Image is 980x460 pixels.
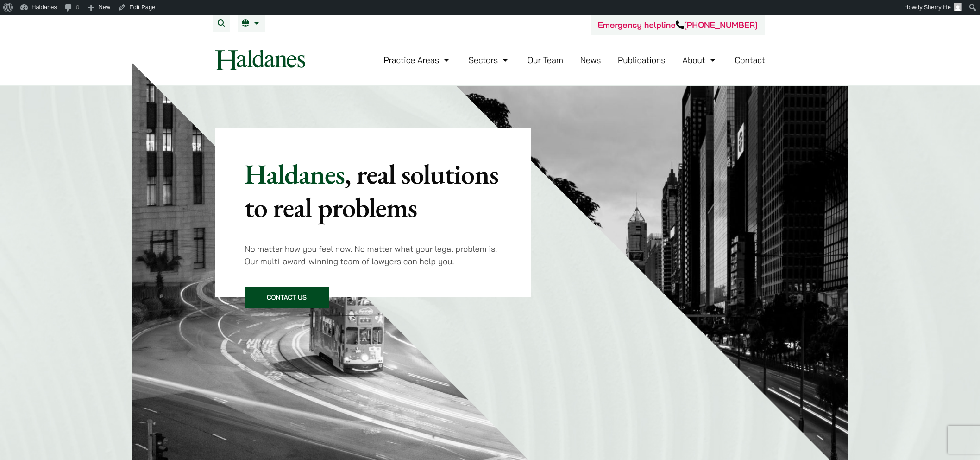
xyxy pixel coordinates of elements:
[245,156,498,225] mark: , real solutions to real problems
[245,243,502,268] p: No matter how you feel now. No matter what your legal problem is. Our multi-award-winning team of...
[245,157,502,224] p: Haldanes
[598,19,758,30] a: Emergency helpline[PHONE_NUMBER]
[735,55,765,65] a: Contact
[215,50,305,70] img: Logo of Haldanes
[528,55,563,65] a: Our Team
[245,287,329,308] a: Contact Us
[682,55,717,65] a: About
[580,55,601,65] a: News
[242,19,262,27] a: EN
[213,15,230,32] button: Search
[383,55,452,65] a: Practice Areas
[923,4,951,11] span: Sherry He
[618,55,666,65] a: Publications
[469,55,510,65] a: Sectors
